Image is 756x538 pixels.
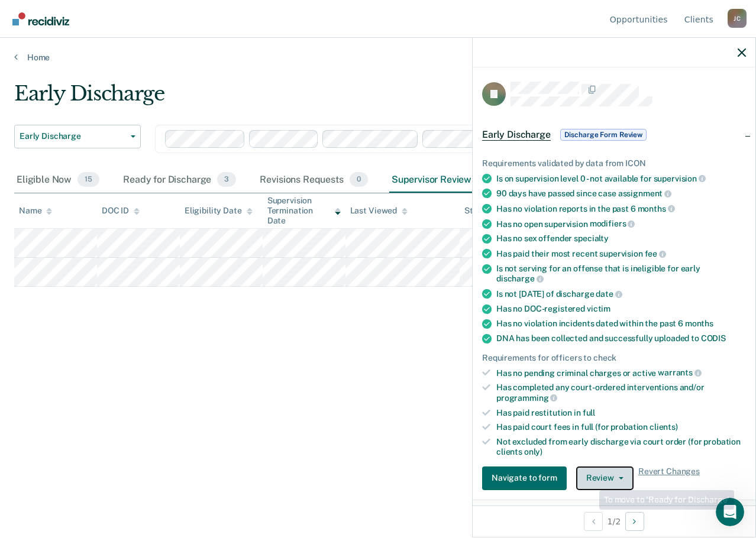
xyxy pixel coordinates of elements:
[496,393,557,403] span: programming
[728,9,747,28] button: Profile dropdown button
[524,447,542,456] span: only)
[121,167,238,193] div: Ready for Discharge
[14,82,694,115] div: Early Discharge
[576,466,634,490] button: Review
[496,422,746,432] div: Has paid court fees in full (for probation
[496,289,746,299] div: Is not [DATE] of discharge
[102,206,140,216] div: DOC ID
[496,274,544,283] span: discharge
[257,167,370,193] div: Revisions Requests
[496,368,746,378] div: Has no pending criminal charges or active
[12,12,69,25] img: Recidiviz
[496,219,746,229] div: Has no open supervision
[560,129,647,141] span: Discharge Form Review
[19,206,52,216] div: Name
[496,333,746,343] div: DNA has been collected and successfully uploaded to
[618,189,671,198] span: assignment
[587,304,610,313] span: victim
[464,206,490,216] div: Status
[267,196,341,225] div: Supervision Termination Date
[645,249,666,258] span: fee
[20,131,126,141] span: Early Discharge
[496,383,746,403] div: Has completed any court-ordered interventions and/or
[625,512,644,531] button: Next Opportunity
[574,234,609,243] span: specialty
[496,437,746,457] div: Not excluded from early discharge via court order (for probation clients
[482,353,746,363] div: Requirements for officers to check
[482,466,571,490] a: Navigate to form link
[583,408,595,417] span: full
[496,248,746,259] div: Has paid their most recent supervision
[14,52,742,63] a: Home
[350,206,408,216] div: Last Viewed
[654,174,706,183] span: supervision
[350,172,368,187] span: 0
[496,304,746,314] div: Has no DOC-registered
[596,289,622,299] span: date
[650,422,678,432] span: clients)
[638,204,675,213] span: months
[658,368,702,377] span: warrants
[728,9,747,28] div: J C
[217,172,236,187] span: 3
[14,167,102,193] div: Eligible Now
[496,188,746,199] div: 90 days have passed since case
[482,466,567,490] button: Navigate to form
[496,319,746,329] div: Has no violation incidents dated within the past 6
[638,466,700,490] span: Revert Changes
[685,319,713,328] span: months
[473,116,755,154] div: Early DischargeDischarge Form Review
[584,512,603,531] button: Previous Opportunity
[701,333,726,343] span: CODIS
[482,129,551,141] span: Early Discharge
[482,158,746,168] div: Requirements validated by data from ICON
[590,219,635,228] span: modifiers
[185,206,253,216] div: Eligibility Date
[77,172,99,187] span: 15
[496,203,746,214] div: Has no violation reports in the past 6
[496,234,746,244] div: Has no sex offender
[389,167,499,193] div: Supervisor Review
[473,505,755,537] div: 1 / 2
[716,498,744,526] iframe: Intercom live chat
[496,264,746,284] div: Is not serving for an offense that is ineligible for early
[496,173,746,184] div: Is on supervision level 0 - not available for
[496,408,746,418] div: Has paid restitution in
